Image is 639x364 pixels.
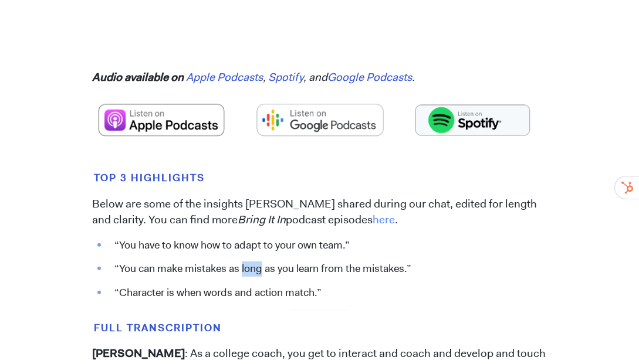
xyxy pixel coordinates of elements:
[186,70,263,84] a: Apple Podcasts
[327,70,412,84] a: Google Podcasts
[263,70,266,84] em: ,
[109,261,547,277] li: “You can make mistakes as long as you learn from the mistakes.”
[238,212,286,227] em: Bring It In
[109,238,547,253] li: “You have to know how to adapt to your own team.”
[92,319,224,336] mark: FULL TRANSCRIPTION
[92,169,207,186] mark: TOP 3 HIGHLIGHTS
[373,212,395,227] a: here
[268,70,303,84] a: Spotify
[92,196,547,228] p: Below are some of the insights [PERSON_NAME] shared during our chat, edited for length and clarit...
[303,70,417,84] em: , and .
[92,70,184,84] em: Audio available on
[109,285,547,301] li: “Character is when words and action match.”
[92,346,185,360] strong: [PERSON_NAME]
